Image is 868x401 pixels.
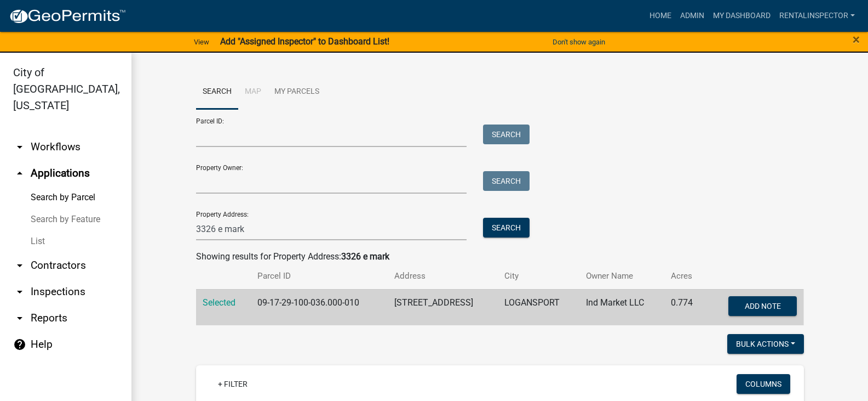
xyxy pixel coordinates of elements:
[579,263,664,289] th: Owner Name
[676,5,709,26] a: Admin
[196,75,238,110] a: Search
[737,374,790,394] button: Columns
[853,32,860,47] span: ×
[728,296,797,316] button: Add Note
[579,289,664,325] td: Ind Market LLC
[189,33,214,51] a: View
[13,338,26,351] i: help
[727,334,804,354] button: Bulk Actions
[645,5,676,26] a: Home
[664,289,706,325] td: 0.774
[251,289,388,325] td: 09-17-29-100-036.000-010
[209,374,256,394] a: + Filter
[196,250,804,263] div: Showing results for Property Address:
[13,140,26,154] i: arrow_drop_down
[498,289,579,325] td: LOGANSPORT
[745,301,781,310] span: Add Note
[203,297,235,308] a: Selected
[13,259,26,272] i: arrow_drop_down
[709,5,775,26] a: My Dashboard
[13,285,26,298] i: arrow_drop_down
[341,251,389,262] strong: 3326 e mark
[548,33,610,51] button: Don't show again
[268,75,326,110] a: My Parcels
[483,218,530,238] button: Search
[483,125,530,144] button: Search
[388,263,498,289] th: Address
[388,289,498,325] td: [STREET_ADDRESS]
[664,263,706,289] th: Acres
[853,33,860,46] button: Close
[13,167,26,180] i: arrow_drop_up
[220,36,389,47] strong: Add "Assigned Inspector" to Dashboard List!
[498,263,579,289] th: City
[775,5,859,26] a: rentalinspector
[251,263,388,289] th: Parcel ID
[13,312,26,325] i: arrow_drop_down
[483,171,530,191] button: Search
